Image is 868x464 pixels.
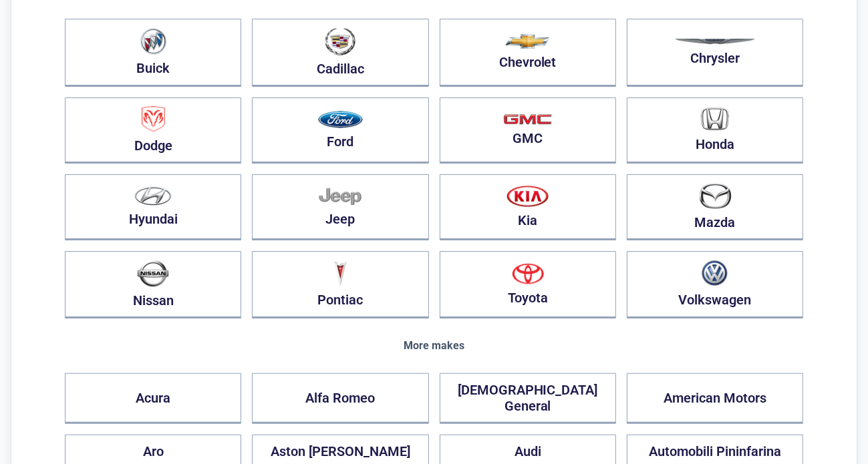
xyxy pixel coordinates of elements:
button: Mazda [627,174,803,240]
button: Chevrolet [440,19,616,87]
button: Toyota [440,251,616,318]
button: Alfa Romeo [252,373,428,424]
button: Ford [252,97,428,164]
button: Kia [440,174,616,240]
button: Cadillac [252,19,428,87]
button: Buick [65,19,241,87]
button: Jeep [252,174,428,240]
button: Chrysler [627,19,803,87]
button: Pontiac [252,251,428,318]
button: American Motors [627,373,803,424]
button: GMC [440,97,616,164]
button: Volkswagen [627,251,803,318]
button: Nissan [65,251,241,318]
div: More makes [65,340,803,352]
button: Hyundai [65,174,241,240]
button: Dodge [65,97,241,164]
button: [DEMOGRAPHIC_DATA] General [440,373,616,424]
button: Honda [627,97,803,164]
button: Acura [65,373,241,424]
